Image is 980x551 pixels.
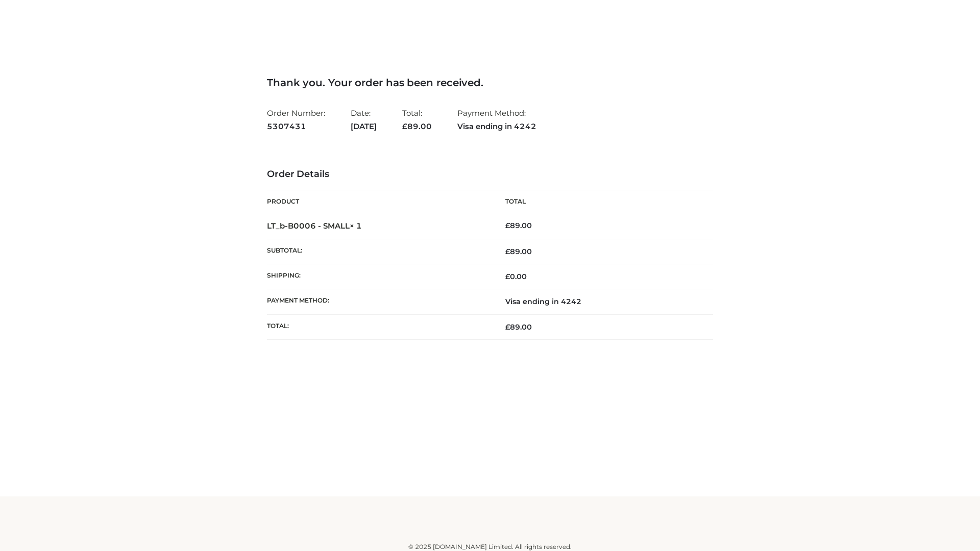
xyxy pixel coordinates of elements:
span: £ [402,121,407,131]
th: Total [490,190,713,213]
th: Total: [267,314,490,339]
h3: Order Details [267,169,713,180]
bdi: 0.00 [505,272,527,281]
li: Order Number: [267,104,325,135]
h3: Thank you. Your order has been received. [267,77,713,89]
strong: [DATE] [351,120,377,133]
span: 89.00 [505,322,532,332]
strong: LT_b-B0006 - SMALL [267,221,362,231]
li: Date: [351,104,377,135]
span: £ [505,322,510,332]
strong: 5307431 [267,120,325,133]
th: Shipping: [267,264,490,289]
span: 89.00 [505,247,532,256]
span: £ [505,221,510,230]
th: Product [267,190,490,213]
span: £ [505,247,510,256]
span: £ [505,272,510,281]
li: Payment Method: [457,104,536,135]
bdi: 89.00 [505,221,532,230]
td: Visa ending in 4242 [490,289,713,314]
strong: Visa ending in 4242 [457,120,536,133]
span: 89.00 [402,121,432,131]
li: Total: [402,104,432,135]
th: Payment method: [267,289,490,314]
strong: × 1 [350,221,362,231]
th: Subtotal: [267,239,490,264]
